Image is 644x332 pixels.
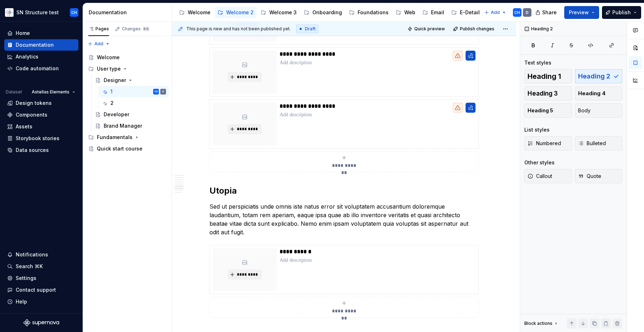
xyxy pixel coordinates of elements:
[99,86,169,97] a: 1CHD
[4,284,78,296] button: Contact support
[209,185,479,196] h2: Utopia
[16,99,52,107] div: Design tokens
[5,8,14,17] img: b2369ad3-f38c-46c1-b2a2-f2452fdbdcd2.png
[4,261,78,272] button: Search ⌘K
[524,321,552,326] div: Block actions
[6,89,22,95] div: Dataset
[4,97,78,109] a: Design tokens
[358,9,389,16] div: Foundations
[578,173,601,180] span: Quote
[104,111,129,118] div: Developer
[532,6,561,19] button: Share
[524,318,559,328] div: Block actions
[569,9,589,16] span: Preview
[104,122,142,129] div: Brand Manager
[24,319,59,326] svg: Supernova Logo
[16,147,49,154] div: Data sources
[578,140,606,147] span: Bulleted
[451,24,498,34] button: Publish changes
[578,90,606,97] span: Heading 4
[612,9,631,16] span: Publish
[16,30,30,37] div: Home
[110,88,113,95] div: 1
[4,27,78,39] a: Home
[16,251,48,258] div: Notifications
[602,6,641,19] button: Publish
[94,41,103,47] span: Add
[542,9,557,16] span: Share
[578,107,591,114] span: Body
[155,88,158,95] div: CH
[16,53,38,60] div: Analytics
[482,7,509,17] button: Add
[16,263,43,270] div: Search ⌘K
[346,7,391,18] a: Foundations
[162,88,164,95] div: D
[528,173,552,180] span: Callout
[4,63,78,74] a: Code automation
[92,120,169,132] a: Brand Manager
[393,7,418,18] a: Web
[92,109,169,120] a: Developer
[526,10,529,15] div: D
[16,111,47,118] div: Components
[92,75,169,86] a: Designer
[4,133,78,144] a: Storybook stories
[4,109,78,121] a: Components
[305,26,316,32] span: Draft
[97,54,120,61] div: Welcome
[4,296,78,307] button: Help
[16,9,59,16] div: SN Structure test
[104,77,126,84] div: Designer
[4,39,78,51] a: Documentation
[524,159,555,166] div: Other styles
[85,63,169,75] div: User type
[97,65,121,72] div: User type
[524,136,572,150] button: Numbered
[524,169,572,183] button: Callout
[16,298,27,305] div: Help
[188,9,211,16] div: Welcome
[4,121,78,132] a: Assets
[97,145,142,152] div: Quick start course
[16,135,59,142] div: Storybook stories
[528,90,558,97] span: Heading 3
[575,136,623,150] button: Bulleted
[524,126,550,133] div: List styles
[460,9,480,16] div: E-Detail
[28,87,78,97] button: Astellas Elements
[85,143,169,154] a: Quick start course
[16,275,36,282] div: Settings
[524,59,551,66] div: Text styles
[110,99,114,107] div: 2
[16,286,56,293] div: Contact support
[215,7,256,18] a: Welcome 2
[575,86,623,101] button: Heading 4
[85,39,112,49] button: Add
[564,6,599,19] button: Preview
[176,7,213,18] a: Welcome
[16,41,54,48] div: Documentation
[16,65,59,72] div: Code automation
[420,7,447,18] a: Email
[85,52,169,154] div: Page tree
[99,97,169,109] a: 2
[85,132,169,143] div: Fundamentals
[414,26,445,32] span: Quick preview
[186,26,291,32] span: This page is new and has not been published yet.
[524,103,572,118] button: Heading 5
[209,202,479,236] p: Sed ut perspiciatis unde omnis iste natus error sit voluptatem accusantium doloremque laudantium,...
[575,103,623,118] button: Body
[89,9,169,16] div: Documentation
[32,89,69,95] span: Astellas Elements
[524,69,572,83] button: Heading 1
[71,10,77,15] div: CH
[301,7,345,18] a: Onboarding
[85,52,169,63] a: Welcome
[528,140,561,147] span: Numbered
[4,249,78,260] button: Notifications
[528,107,553,114] span: Heading 5
[491,10,500,15] span: Add
[404,9,415,16] div: Web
